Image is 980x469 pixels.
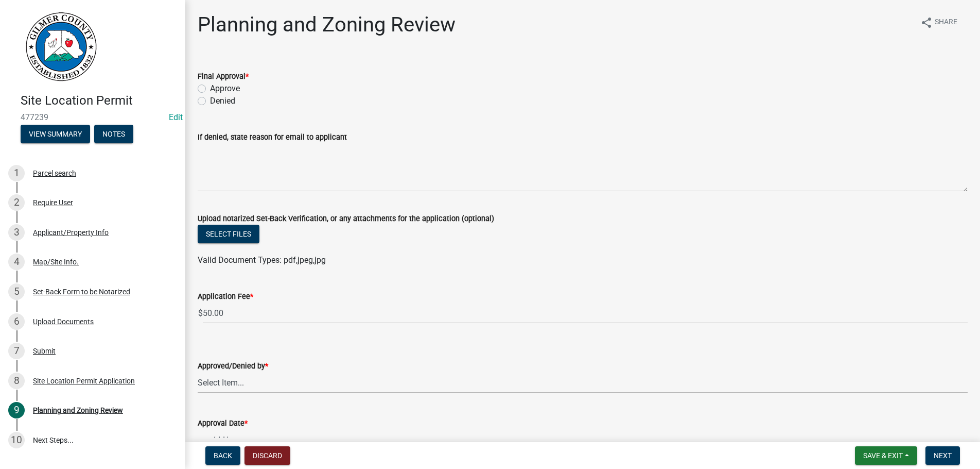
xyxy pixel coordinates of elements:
[21,11,98,82] img: Gilmer County, Georgia
[8,373,25,389] div: 8
[21,125,90,143] button: View Summary
[33,199,73,206] div: Require User
[198,293,253,300] label: Application Fee
[33,258,79,265] div: Map/Site Info.
[198,363,268,370] label: Approved/Denied by
[33,288,130,295] div: Set-Back Form to be Notarized
[169,112,183,122] a: Edit
[21,112,165,122] span: 477239
[214,451,232,460] span: Back
[198,420,248,427] label: Approval Date
[210,95,235,107] label: Denied
[198,303,203,324] span: $
[8,224,25,241] div: 3
[8,165,25,181] div: 1
[169,112,183,122] wm-modal-confirm: Edit Application Number
[8,283,25,300] div: 5
[198,12,456,37] h1: Planning and Zoning Review
[33,377,135,384] div: Site Location Permit Application
[8,194,25,211] div: 2
[244,446,290,465] button: Discard
[33,318,94,325] div: Upload Documents
[8,313,25,330] div: 6
[198,255,326,265] span: Valid Document Types: pdf,jpeg,jpg
[912,12,966,32] button: shareShare
[925,446,960,465] button: Next
[198,225,259,243] button: Select files
[33,407,123,414] div: Planning and Zoning Review
[210,82,240,95] label: Approve
[8,402,25,418] div: 9
[935,16,957,29] span: Share
[33,347,56,355] div: Submit
[21,93,177,108] h4: Site Location Permit
[94,130,133,139] wm-modal-confirm: Notes
[205,446,240,465] button: Back
[8,432,25,448] div: 10
[33,229,109,236] div: Applicant/Property Info
[8,254,25,270] div: 4
[33,170,76,177] div: Parcel search
[198,134,347,141] label: If denied, state reason for email to applicant
[198,429,292,450] input: mm/dd/yyyy
[863,451,903,460] span: Save & Exit
[198,215,494,223] label: Upload notarized Set-Back Verification, or any attachments for the application (optional)
[198,73,249,80] label: Final Approval
[94,125,133,143] button: Notes
[934,451,952,460] span: Next
[8,343,25,359] div: 7
[920,16,933,29] i: share
[855,446,917,465] button: Save & Exit
[21,130,90,139] wm-modal-confirm: Summary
